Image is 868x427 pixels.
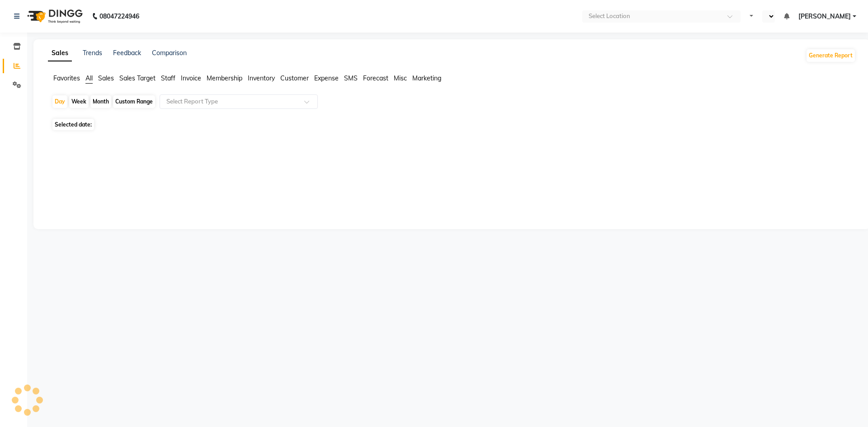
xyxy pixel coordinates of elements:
span: SMS [344,74,358,82]
span: Misc [394,74,407,82]
div: Select Location [589,12,630,21]
a: Comparison [152,49,187,57]
a: Trends [83,49,102,57]
span: All [85,74,93,82]
button: Generate Report [807,49,855,62]
b: 08047224946 [99,4,139,29]
span: Favorites [53,74,80,82]
span: Invoice [181,74,201,82]
span: Forecast [363,74,388,82]
span: Marketing [412,74,441,82]
div: Custom Range [113,95,155,108]
a: Feedback [113,49,141,57]
img: logo [23,4,85,29]
span: Sales Target [119,74,156,82]
span: Customer [280,74,309,82]
span: Selected date: [52,119,94,130]
div: Week [69,95,89,108]
span: Sales [98,74,114,82]
span: Staff [161,74,175,82]
a: Sales [48,45,72,61]
div: Month [90,95,111,108]
span: Inventory [248,74,275,82]
span: Membership [207,74,242,82]
span: [PERSON_NAME] [798,12,851,21]
div: Day [52,95,67,108]
span: Expense [314,74,339,82]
